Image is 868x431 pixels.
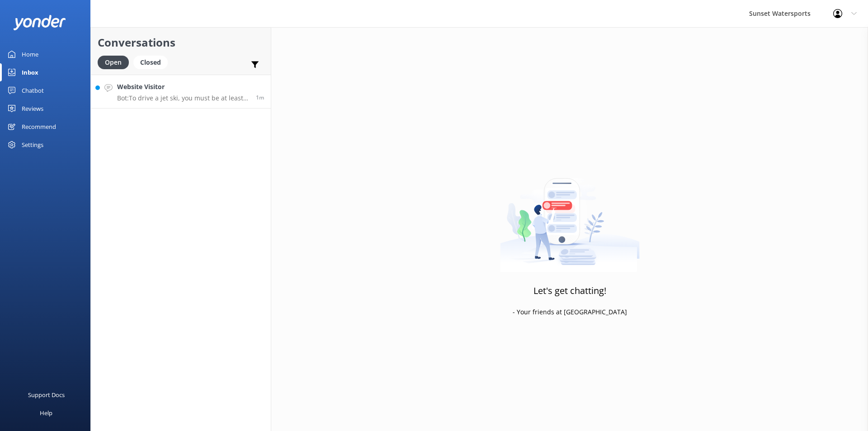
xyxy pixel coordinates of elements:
[133,57,172,67] a: Closed
[98,34,264,51] h2: Conversations
[513,307,627,317] p: - Your friends at [GEOGRAPHIC_DATA]
[133,56,168,69] div: Closed
[28,386,65,404] div: Support Docs
[98,57,133,67] a: Open
[500,159,640,272] img: artwork of a man stealing a conversation from at giant smartphone
[117,94,249,102] p: Bot: To drive a jet ski, you must be at least [DEMOGRAPHIC_DATA] with a valid photo ID, and a par...
[14,15,66,30] img: yonder-white-logo.png
[533,284,606,298] h3: Let's get chatting!
[117,82,249,92] h4: Website Visitor
[256,94,264,101] span: 07:59am 16-Aug-2025 (UTC -05:00) America/Cancun
[22,63,38,81] div: Inbox
[22,118,56,136] div: Recommend
[22,99,43,118] div: Reviews
[91,75,271,109] a: Website VisitorBot:To drive a jet ski, you must be at least [DEMOGRAPHIC_DATA] with a valid photo...
[22,81,44,99] div: Chatbot
[22,136,43,154] div: Settings
[22,45,38,63] div: Home
[40,404,52,422] div: Help
[98,56,129,69] div: Open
